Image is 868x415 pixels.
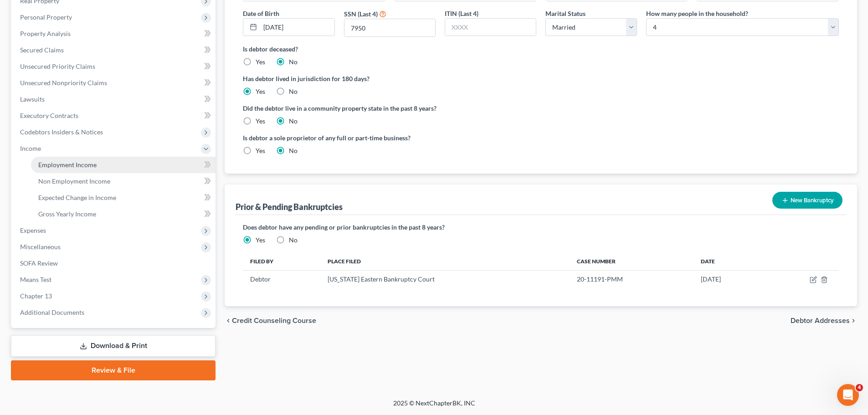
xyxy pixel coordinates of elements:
[38,161,97,169] span: Employment Income
[289,146,298,155] label: No
[445,19,536,36] input: XXXX
[225,317,316,324] button: chevron_left Credit Counseling Course
[13,42,216,58] a: Secured Claims
[791,317,850,324] span: Debtor Addresses
[20,112,78,119] span: Executory Contracts
[791,317,857,324] button: Debtor Addresses chevron_right
[20,30,71,37] span: Property Analysis
[289,236,298,245] label: No
[31,173,216,190] a: Non Employment Income
[20,259,58,267] span: SOFA Review
[256,146,265,155] label: Yes
[20,308,84,316] span: Additional Documents
[289,57,298,67] label: No
[256,57,265,67] label: Yes
[232,317,316,324] span: Credit Counseling Course
[772,192,842,209] button: New Bankruptcy
[570,271,693,288] td: 20-11191-PMM
[320,252,569,270] th: Place Filed
[20,95,45,103] span: Lawsuits
[20,276,51,283] span: Means Test
[31,157,216,173] a: Employment Income
[20,243,61,251] span: Miscellaneous
[243,9,279,18] label: Date of Birth
[344,19,435,36] input: XXXX
[693,271,765,288] td: [DATE]
[289,87,298,96] label: No
[289,117,298,126] label: No
[20,79,107,87] span: Unsecured Nonpriority Claims
[260,19,334,36] input: MM/DD/YYYY
[320,271,569,288] td: [US_STATE] Eastern Bankruptcy Court
[243,271,320,288] td: Debtor
[13,58,216,75] a: Unsecured Priority Claims
[11,360,216,380] a: Review & File
[20,128,103,136] span: Codebtors Insiders & Notices
[570,252,693,270] th: Case Number
[13,255,216,272] a: SOFA Review
[243,133,536,143] label: Is debtor a sole proprietor of any full or part-time business?
[545,9,586,18] label: Marital Status
[20,292,52,300] span: Chapter 13
[646,9,748,18] label: How many people in the household?
[243,74,839,83] label: Has debtor lived in jurisdiction for 180 days?
[20,13,72,21] span: Personal Property
[256,236,265,245] label: Yes
[38,210,96,218] span: Gross Yearly Income
[225,317,232,324] i: chevron_left
[837,384,859,406] iframe: Intercom live chat
[38,177,110,185] span: Non Employment Income
[175,399,694,415] div: 2025 © NextChapterBK, INC
[243,222,839,232] label: Does debtor have any pending or prior bankruptcies in the past 8 years?
[20,62,95,70] span: Unsecured Priority Claims
[38,194,116,201] span: Expected Change in Income
[13,91,216,108] a: Lawsuits
[693,252,765,270] th: Date
[850,317,857,324] i: chevron_right
[11,335,216,357] a: Download & Print
[31,206,216,222] a: Gross Yearly Income
[13,75,216,91] a: Unsecured Nonpriority Claims
[445,9,478,18] label: ITIN (Last 4)
[20,226,46,234] span: Expenses
[20,144,41,152] span: Income
[256,117,265,126] label: Yes
[31,190,216,206] a: Expected Change in Income
[856,384,863,391] span: 4
[236,201,343,212] div: Prior & Pending Bankruptcies
[243,103,839,113] label: Did the debtor live in a community property state in the past 8 years?
[344,9,378,19] label: SSN (Last 4)
[256,87,265,96] label: Yes
[243,44,839,54] label: Is debtor deceased?
[243,252,320,270] th: Filed By
[13,26,216,42] a: Property Analysis
[13,108,216,124] a: Executory Contracts
[20,46,64,54] span: Secured Claims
